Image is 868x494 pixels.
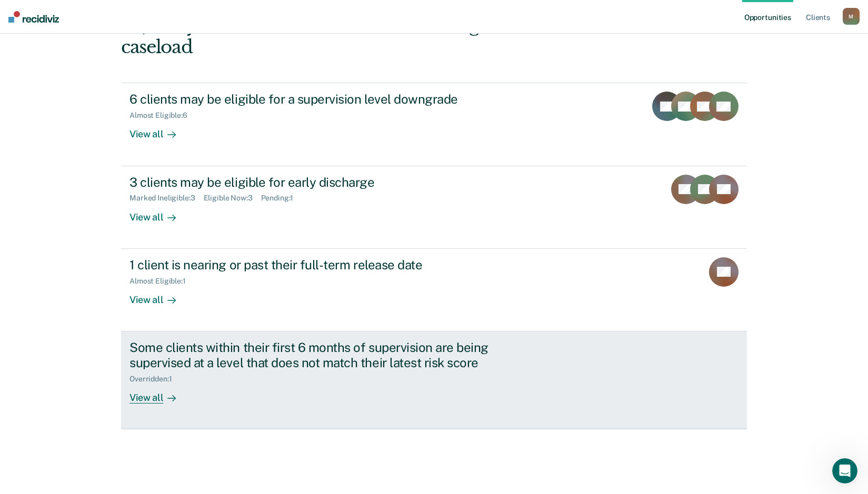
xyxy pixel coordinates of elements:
[129,203,188,223] div: View all
[832,458,857,483] iframe: Intercom live chat
[129,285,188,306] div: View all
[8,11,59,23] img: Recidiviz
[129,111,196,120] div: Almost Eligible : 6
[129,194,203,203] div: Marked Ineligible : 3
[129,277,194,286] div: Almost Eligible : 1
[129,120,188,140] div: View all
[121,83,747,166] a: 6 clients may be eligible for a supervision level downgradeAlmost Eligible:6View all
[204,194,261,203] div: Eligible Now : 3
[129,340,499,370] div: Some clients within their first 6 months of supervision are being supervised at a level that does...
[129,92,499,107] div: 6 clients may be eligible for a supervision level downgrade
[121,331,747,429] a: Some clients within their first 6 months of supervision are being supervised at a level that does...
[121,249,747,331] a: 1 client is nearing or past their full-term release dateAlmost Eligible:1View all
[261,194,302,203] div: Pending : 1
[121,166,747,249] a: 3 clients may be eligible for early dischargeMarked Ineligible:3Eligible Now:3Pending:1View all
[129,257,499,273] div: 1 client is nearing or past their full-term release date
[129,383,188,404] div: View all
[121,15,622,58] div: Hi, Cullyn. We’ve found some outstanding items across 1 caseload
[129,175,499,190] div: 3 clients may be eligible for early discharge
[843,8,860,25] button: M
[129,375,180,384] div: Overridden : 1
